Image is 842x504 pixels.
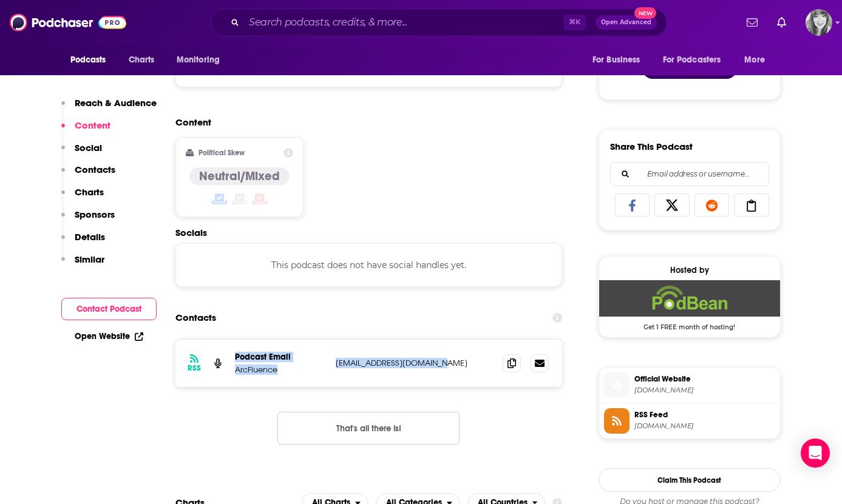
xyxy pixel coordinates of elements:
[604,372,775,398] a: Official Website[DOMAIN_NAME]
[277,412,460,445] button: Nothing here.
[744,52,765,69] span: More
[61,186,104,209] button: Charts
[75,254,104,265] p: Similar
[694,193,730,217] a: Share on Reddit
[61,97,157,119] button: Reach & Audience
[61,209,115,231] button: Sponsors
[736,49,780,72] button: open menu
[634,7,656,19] span: New
[599,468,781,492] button: Claim This Podcast
[610,162,769,186] div: Search followers
[654,193,690,217] a: Share on X/Twitter
[601,19,651,25] span: Open Advanced
[634,409,775,420] span: RSS Feed
[655,49,739,72] button: open menu
[663,52,721,69] span: For Podcasters
[806,9,832,36] img: User Profile
[211,8,667,36] div: Search podcasts, credits, & more...
[634,374,775,385] span: Official Website
[592,52,640,69] span: For Business
[75,231,105,243] p: Details
[168,49,236,72] button: open menu
[175,243,563,287] div: This podcast does not have social handles yet.
[801,438,830,468] div: Open Intercom Messenger
[615,193,650,217] a: Share on Facebook
[806,9,832,36] button: Show profile menu
[61,231,105,254] button: Details
[235,365,326,375] p: ArcFluence
[62,49,122,72] button: open menu
[806,9,832,36] span: Logged in as KPotts
[75,97,157,109] p: Reach & Audience
[244,13,563,32] input: Search podcasts, credits, & more...
[75,164,115,175] p: Contacts
[634,386,775,395] span: arcfluence.podbean.com
[199,169,280,184] h4: Neutral/Mixed
[634,422,775,431] span: feed.podbean.com
[563,15,586,30] span: ⌘ K
[610,141,693,152] h3: Share This Podcast
[61,298,157,320] button: Contact Podcast
[175,227,563,238] h2: Socials
[235,352,326,362] p: Podcast Email
[129,52,155,69] span: Charts
[121,49,162,72] a: Charts
[75,331,143,341] a: Open Website
[599,280,780,330] a: Podbean Deal: Get 1 FREE month of hosting!
[70,52,106,69] span: Podcasts
[75,209,115,220] p: Sponsors
[61,254,104,276] button: Similar
[599,280,780,317] img: Podbean Deal: Get 1 FREE month of hosting!
[734,193,769,217] a: Copy Link
[177,52,220,69] span: Monitoring
[596,15,657,30] button: Open AdvancedNew
[604,408,775,434] a: RSS Feed[DOMAIN_NAME]
[199,149,245,157] h2: Political Skew
[61,119,110,142] button: Content
[188,363,201,373] h3: RSS
[620,163,759,186] input: Email address or username...
[75,142,102,153] p: Social
[175,306,216,329] h2: Contacts
[599,265,780,275] div: Hosted by
[10,11,126,34] img: Podchaser - Follow, Share and Rate Podcasts
[336,358,494,368] p: [EMAIL_ADDRESS][DOMAIN_NAME]
[742,12,762,33] a: Show notifications dropdown
[75,186,104,198] p: Charts
[61,164,115,186] button: Contacts
[175,116,553,128] h2: Content
[584,49,656,72] button: open menu
[772,12,791,33] a: Show notifications dropdown
[61,142,102,164] button: Social
[75,119,110,131] p: Content
[599,317,780,331] span: Get 1 FREE month of hosting!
